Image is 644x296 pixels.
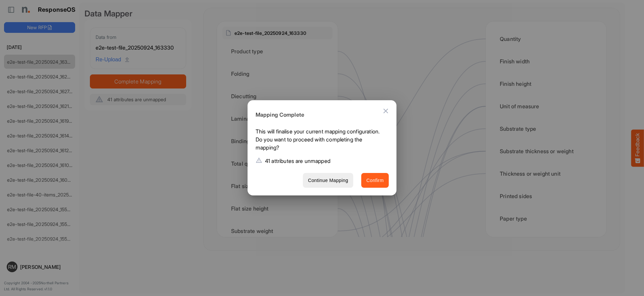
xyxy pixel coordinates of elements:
[308,176,348,185] span: Continue Mapping
[303,173,353,188] button: Continue Mapping
[361,173,389,188] button: Confirm
[378,103,394,119] button: Close dialog
[366,176,384,185] span: Confirm
[256,127,383,154] p: This will finalise your current mapping configuration. Do you want to proceed with completing the...
[256,111,383,119] h6: Mapping Complete
[265,157,330,165] p: 41 attributes are unmapped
